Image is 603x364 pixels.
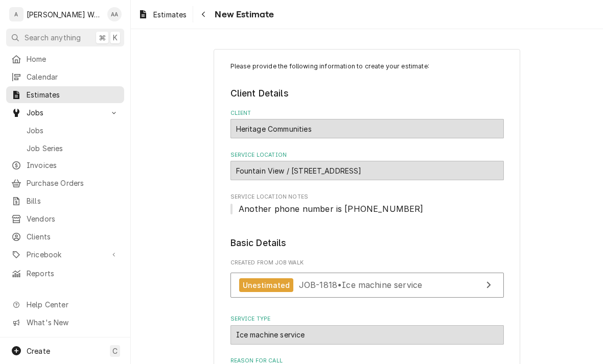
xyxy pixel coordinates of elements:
[134,6,191,23] a: Estimates
[6,210,124,227] a: Vendors
[27,196,119,206] span: Bills
[230,62,504,71] p: Please provide the following information to create your estimate:
[107,7,122,21] div: Aaron Anderson's Avatar
[107,7,122,21] div: AA
[27,107,104,118] span: Jobs
[6,104,124,121] a: Go to Jobs
[230,109,504,117] label: Client
[230,109,504,138] div: Client
[230,151,504,159] label: Service Location
[113,32,118,43] span: K
[27,268,119,279] span: Reports
[6,175,124,191] a: Purchase Orders
[27,317,118,328] span: What's New
[6,51,124,67] a: Home
[230,161,504,180] div: Fountain View / 5710 S 108th St, Omaha, NE 68137
[6,140,124,157] a: Job Series
[27,249,104,260] span: Pricebook
[27,231,119,242] span: Clients
[27,9,102,20] div: [PERSON_NAME] Works LLC
[239,204,424,214] span: Another phone number is [PHONE_NUMBER]
[239,278,294,292] div: Unestimated
[230,315,504,323] label: Service Type
[153,9,187,20] span: Estimates
[27,125,119,136] span: Jobs
[6,86,124,103] a: Estimates
[299,280,423,290] span: JOB-1818 • Ice machine service
[230,87,504,100] legend: Client Details
[27,213,119,224] span: Vendors
[6,246,124,263] a: Go to Pricebook
[6,265,124,282] a: Reports
[230,119,504,138] div: Heritage Communities
[6,68,124,85] a: Calendar
[230,259,504,267] span: Created From Job Walk
[27,54,119,64] span: Home
[27,89,119,100] span: Estimates
[230,203,504,215] span: Service Location Notes
[230,236,504,250] legend: Basic Details
[112,346,118,356] span: C
[25,32,81,43] span: Search anything
[6,29,124,46] button: Search anything⌘K
[27,347,50,355] span: Create
[6,192,124,209] a: Bills
[6,122,124,139] a: Jobs
[9,7,24,21] div: A
[6,157,124,174] a: Invoices
[27,143,119,154] span: Job Series
[6,314,124,331] a: Go to What's New
[230,325,504,345] div: Ice machine service
[27,71,119,82] span: Calendar
[27,160,119,171] span: Invoices
[212,8,274,21] span: New Estimate
[230,151,504,180] div: Service Location
[230,315,504,344] div: Service Type
[99,32,106,43] span: ⌘
[230,273,504,298] a: View Job
[230,259,504,303] div: Created From Job Walk
[6,228,124,245] a: Clients
[27,299,118,310] span: Help Center
[27,178,119,188] span: Purchase Orders
[230,193,504,215] div: Service Location Notes
[6,296,124,313] a: Go to Help Center
[230,193,504,201] span: Service Location Notes
[195,6,212,22] button: Navigate back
